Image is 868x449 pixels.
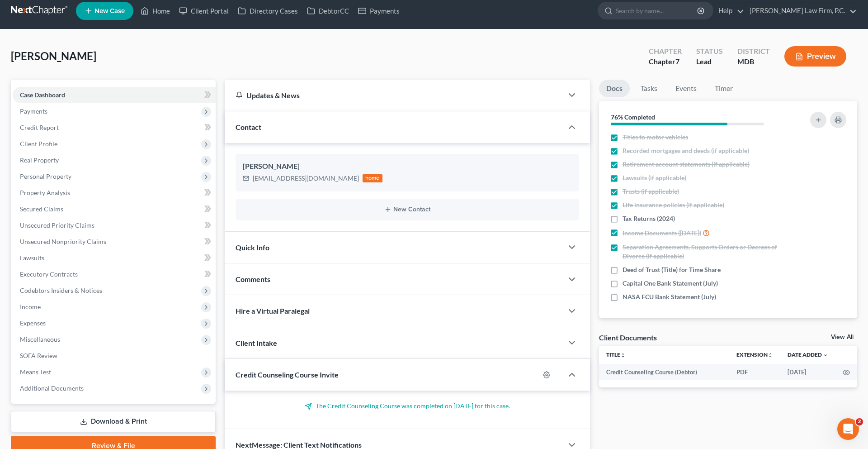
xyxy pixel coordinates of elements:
a: Date Added expand_more [788,351,828,358]
button: New Contact [243,206,572,213]
span: Lawsuits (if applicable) [623,173,686,182]
a: Help [714,3,744,19]
iframe: Intercom live chat [837,418,859,440]
span: 7 [675,57,679,66]
span: Retirement account statements (if applicable) [623,160,750,169]
span: Quick Info [236,243,269,252]
span: Additional Documents [20,384,84,392]
span: Case Dashboard [20,91,65,99]
i: unfold_more [620,353,626,358]
span: SOFA Review [20,352,57,359]
span: Recorded mortgages and deeds (if applicable) [623,146,749,155]
a: Unsecured Priority Claims [13,217,216,234]
a: Lawsuits [13,250,216,266]
span: [PERSON_NAME] [11,49,96,62]
td: [DATE] [780,364,835,380]
a: Payments [354,3,404,19]
span: 2 [856,418,863,425]
a: SOFA Review [13,348,216,364]
span: Expenses [20,319,46,327]
td: Credit Counseling Course (Debtor) [599,364,729,380]
input: Search by name... [616,2,698,19]
i: unfold_more [768,353,773,358]
a: View All [831,334,854,340]
a: Home [136,3,175,19]
a: Extensionunfold_more [736,351,773,358]
a: Docs [599,80,630,97]
a: Case Dashboard [13,87,216,103]
div: District [737,46,770,57]
div: [PERSON_NAME] [243,161,572,172]
span: Contact [236,123,261,131]
div: Chapter [649,57,682,67]
span: Executory Contracts [20,270,78,278]
a: Secured Claims [13,201,216,217]
span: Income Documents ([DATE]) [623,229,701,238]
span: Separation Agreements, Supports Orders or Decrees of Divorce (if applicable) [623,243,785,261]
a: Executory Contracts [13,266,216,282]
span: Credit Report [20,124,59,131]
a: Unsecured Nonpriority Claims [13,234,216,250]
a: Titleunfold_more [606,351,626,358]
a: Client Portal [175,3,233,19]
span: New Case [94,8,125,14]
span: Income [20,303,41,310]
span: Codebtors Insiders & Notices [20,287,102,294]
div: home [363,174,382,182]
div: Client Documents [599,333,657,342]
span: Life insurance policies (if applicable) [623,201,724,210]
i: expand_more [823,353,828,358]
a: [PERSON_NAME] Law Firm, P.C. [745,3,857,19]
td: PDF [729,364,780,380]
span: Capital One Bank Statement (July) [623,279,718,288]
a: Download & Print [11,411,216,432]
strong: 76% Completed [611,113,655,121]
span: Comments [236,275,270,283]
span: Unsecured Nonpriority Claims [20,238,106,245]
span: Trusts (if applicable) [623,187,679,196]
span: Unsecured Priority Claims [20,221,94,229]
a: Timer [708,80,740,97]
span: Deed of Trust (Title) for Time Share [623,265,721,274]
a: Directory Cases [233,3,302,19]
span: Hire a Virtual Paralegal [236,306,310,315]
span: Means Test [20,368,51,376]
span: NextMessage: Client Text Notifications [236,440,362,449]
a: DebtorCC [302,3,354,19]
span: Client Profile [20,140,57,148]
span: Real Property [20,156,59,164]
span: Personal Property [20,172,71,180]
span: Titles to motor vehicles [623,133,688,142]
span: Miscellaneous [20,335,60,343]
span: Credit Counseling Course Invite [236,370,339,379]
span: Tax Returns (2024) [623,214,675,223]
a: Property Analysis [13,185,216,201]
div: Status [696,46,723,57]
a: Events [668,80,704,97]
span: Payments [20,107,47,115]
span: Secured Claims [20,205,63,213]
p: The Credit Counseling Course was completed on [DATE] for this case. [236,401,579,411]
button: Preview [784,46,846,67]
div: Chapter [649,46,682,57]
div: Updates & News [236,91,552,100]
div: Lead [696,57,723,67]
span: Client Intake [236,339,277,347]
span: Lawsuits [20,254,44,262]
span: NASA FCU Bank Statement (July) [623,292,716,301]
a: Tasks [633,80,665,97]
a: Credit Report [13,119,216,136]
div: [EMAIL_ADDRESS][DOMAIN_NAME] [253,174,359,183]
div: MDB [737,57,770,67]
span: Property Analysis [20,189,70,196]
